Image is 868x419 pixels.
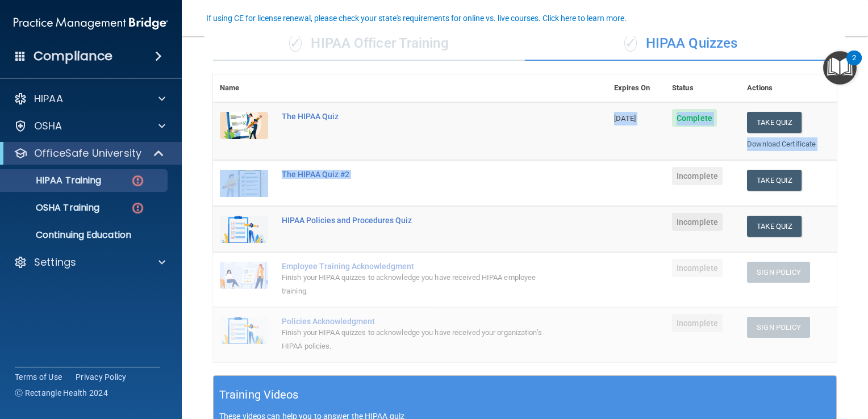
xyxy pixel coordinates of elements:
[34,92,63,106] p: HIPAA
[747,170,802,191] button: Take Quiz
[7,229,162,241] p: Continuing Education
[747,317,810,338] button: Sign Policy
[7,202,99,213] p: OSHA Training
[672,259,723,277] span: Incomplete
[289,35,302,52] span: ✓
[747,140,816,148] a: Download Certificate
[282,112,550,121] div: The HIPAA Quiz
[823,51,857,85] button: Open Resource Center, 2 new notifications
[14,119,165,133] a: OSHA
[14,255,165,269] a: Settings
[219,385,299,405] h5: Training Videos
[672,314,723,332] span: Incomplete
[15,371,62,383] a: Terms of Use
[15,387,108,399] span: Ⓒ Rectangle Health 2024
[747,216,802,237] button: Take Quiz
[614,114,636,123] span: [DATE]
[525,27,837,61] div: HIPAA Quizzes
[672,109,717,127] span: Complete
[282,271,550,298] div: Finish your HIPAA quizzes to acknowledge you have received HIPAA employee training.
[672,167,723,185] span: Incomplete
[14,92,165,106] a: HIPAA
[282,317,550,326] div: Policies Acknowledgment
[852,58,856,73] div: 2
[282,170,550,179] div: The HIPAA Quiz #2
[282,326,550,353] div: Finish your HIPAA quizzes to acknowledge you have received your organization’s HIPAA policies.
[76,371,127,383] a: Privacy Policy
[282,216,550,225] div: HIPAA Policies and Procedures Quiz
[213,27,525,61] div: HIPAA Officer Training
[34,146,141,160] p: OfficeSafe University
[747,112,802,133] button: Take Quiz
[665,74,740,102] th: Status
[131,174,145,188] img: danger-circle.6113f641.png
[131,201,145,215] img: danger-circle.6113f641.png
[282,262,550,271] div: Employee Training Acknowledgment
[7,175,101,186] p: HIPAA Training
[607,74,665,102] th: Expires On
[34,119,62,133] p: OSHA
[14,146,165,160] a: OfficeSafe University
[206,14,627,22] div: If using CE for license renewal, please check your state's requirements for online vs. live cours...
[205,12,628,24] button: If using CE for license renewal, please check your state's requirements for online vs. live cours...
[740,74,837,102] th: Actions
[34,255,76,269] p: Settings
[213,74,275,102] th: Name
[747,262,810,283] button: Sign Policy
[624,35,637,52] span: ✓
[14,12,168,35] img: PMB logo
[672,213,723,231] span: Incomplete
[34,48,112,64] h4: Compliance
